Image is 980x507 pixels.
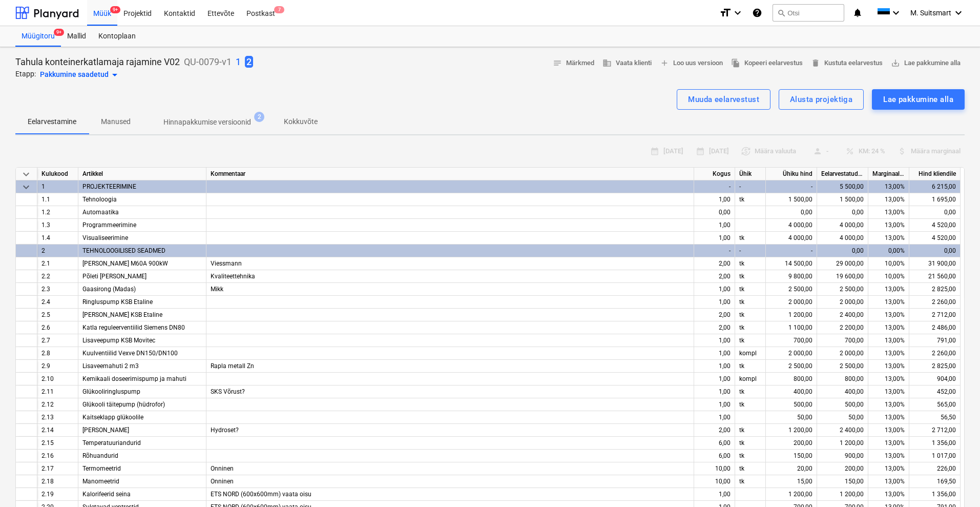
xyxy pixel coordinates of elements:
div: 1,00 [694,386,735,398]
div: 10,00% [868,270,909,283]
div: 13,00% [868,283,909,296]
div: tk [735,296,766,309]
span: Katel Viessmann M60A 900kW [82,260,168,267]
span: Hydroset? [211,427,239,434]
div: kompl [735,347,766,360]
div: - [735,180,766,193]
div: 50,00 [766,411,817,424]
span: Kalorifeerid seina [82,491,131,498]
div: tk [735,270,766,283]
div: 10,00 [694,462,735,475]
div: Ühiku hind [766,168,817,180]
span: Põleti Weishaupt [82,273,147,280]
div: tk [735,283,766,296]
div: 2.17 [37,462,78,475]
div: 700,00 [766,334,817,347]
span: Temperatuuriandurid [82,439,141,447]
div: 2 500,00 [817,283,868,296]
div: 904,00 [909,373,961,386]
p: Manused [101,116,131,127]
span: Kemikaali doseerimispump ja mahuti [82,375,186,382]
div: 2.11 [37,386,78,398]
div: 1.3 [37,219,78,232]
div: 2 712,00 [909,424,961,437]
div: 2 260,00 [909,296,961,309]
span: arrow_drop_down [109,69,121,81]
div: 2 000,00 [766,347,817,360]
span: Mikk [211,286,223,293]
div: Kulukood [37,168,78,180]
div: tk [735,309,766,321]
div: Artikkel [78,168,206,180]
div: 1.2 [37,206,78,219]
i: keyboard_arrow_down [952,7,965,19]
div: tk [735,475,766,488]
div: tk [735,334,766,347]
a: Kontoplaan [92,26,142,47]
span: file_copy [731,58,740,68]
div: 19 600,00 [817,270,868,283]
div: tk [735,424,766,437]
div: 13,00% [868,450,909,462]
div: 1,00 [694,283,735,296]
div: 1,00 [694,232,735,245]
div: 2 000,00 [817,296,868,309]
div: 1 200,00 [766,309,817,321]
div: 13,00% [868,219,909,232]
div: 1 695,00 [909,193,961,206]
div: tk [735,193,766,206]
div: 1 500,00 [817,193,868,206]
div: 2 500,00 [766,360,817,373]
i: notifications [852,7,863,19]
div: 13,00% [868,334,909,347]
div: 2.1 [37,257,78,270]
div: 31 900,00 [909,257,961,270]
div: 2 260,00 [909,347,961,360]
div: 1 200,00 [817,488,868,501]
div: 2 825,00 [909,360,961,373]
span: Glükooli täitepump (hüdrofor) [82,401,165,408]
div: 700,00 [817,334,868,347]
span: Kvaliteettehnika [211,273,255,280]
div: - [694,245,735,257]
div: 800,00 [817,373,868,386]
p: Tahula konteinerkatlamaja rajamine V02 [15,56,180,68]
span: Kaitseklapp glükoolile [82,414,143,421]
div: 226,00 [909,462,961,475]
div: 2.9 [37,360,78,373]
div: 20,00 [766,462,817,475]
span: Automaatika [82,209,119,216]
div: 13,00% [868,411,909,424]
div: 13,00% [868,462,909,475]
div: 2 486,00 [909,321,961,334]
span: Loo uus versioon [660,57,723,69]
p: Eelarvestamine [28,116,76,127]
div: 2.13 [37,411,78,424]
div: 13,00% [868,437,909,450]
div: 2,00 [694,257,735,270]
div: 13,00% [868,424,909,437]
div: 2 400,00 [817,309,868,321]
button: Lae pakkumine alla [872,89,965,110]
p: Kokkuvõte [284,116,318,127]
div: 13,00% [868,398,909,411]
span: Glükooliringluspump [82,388,140,395]
div: Hind kliendile [909,168,961,180]
p: QU-0079-v1 [184,56,232,68]
div: 1,00 [694,296,735,309]
div: 200,00 [817,462,868,475]
span: save_alt [891,58,900,68]
div: 2.2 [37,270,78,283]
div: 2 500,00 [766,283,817,296]
div: Muuda eelarvestust [688,93,759,106]
div: 2.6 [37,321,78,334]
div: 2.8 [37,347,78,360]
div: 10,00 [694,475,735,488]
div: 2.19 [37,488,78,501]
div: Pakkumine saadetud [40,69,121,81]
div: 2,00 [694,424,735,437]
button: Muuda eelarvestust [677,89,770,110]
div: 1,00 [694,193,735,206]
div: 900,00 [817,450,868,462]
div: 10,00% [868,257,909,270]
